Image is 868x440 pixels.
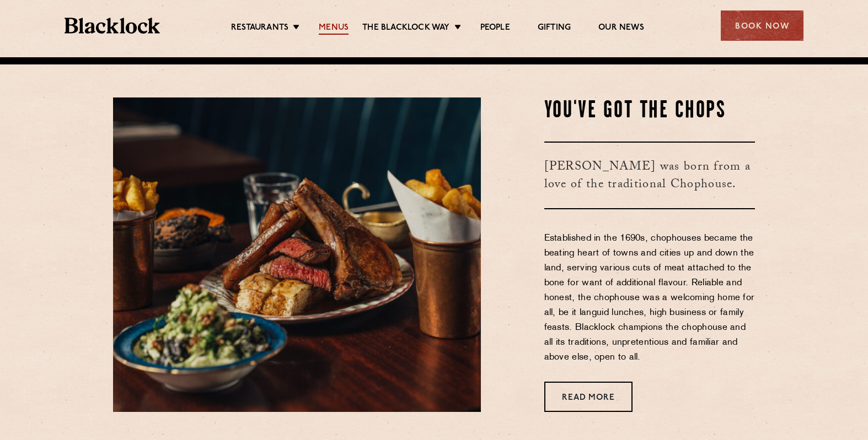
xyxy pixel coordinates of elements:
[538,23,571,35] a: Gifting
[231,23,288,35] a: Restaurants
[480,23,510,35] a: People
[319,23,349,35] a: Menus
[544,142,756,209] h3: [PERSON_NAME] was born from a love of the traditional Chophouse.
[598,23,644,35] a: Our News
[544,97,756,125] h2: You've Got The Chops
[544,382,633,412] a: Read More
[362,23,449,35] a: The Blacklock Way
[721,10,803,41] div: Book Now
[544,231,756,365] p: Established in the 1690s, chophouses became the beating heart of towns and cities up and down the...
[65,18,160,34] img: BL_Textured_Logo-footer-cropped.svg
